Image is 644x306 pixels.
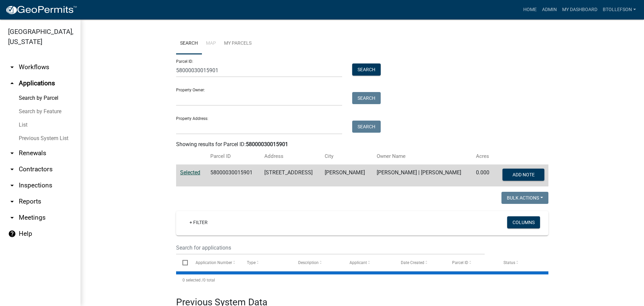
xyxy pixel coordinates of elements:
span: Type [247,260,256,265]
td: [PERSON_NAME] | [PERSON_NAME] [373,165,472,187]
span: 0 selected / [182,278,203,282]
span: Description [298,260,319,265]
i: arrow_drop_down [8,63,16,71]
i: arrow_drop_down [8,198,16,206]
button: Add Note [502,169,544,181]
a: Selected [180,169,200,176]
i: arrow_drop_down [8,165,16,173]
i: help [8,230,16,238]
th: Acres [472,148,495,164]
a: Search [176,33,202,54]
th: Parcel ID [206,148,260,164]
a: Home [521,3,539,16]
td: [STREET_ADDRESS] [260,165,321,187]
a: Admin [539,3,559,16]
div: 0 total [176,272,548,289]
span: Application Number [196,260,232,265]
i: arrow_drop_down [8,214,16,222]
datatable-header-cell: Applicant [343,255,394,271]
td: 0.000 [472,165,495,187]
a: btollefson [600,3,639,16]
datatable-header-cell: Parcel ID [446,255,497,271]
strong: 58000030015901 [246,141,288,147]
a: My Parcels [220,33,256,54]
datatable-header-cell: Select [176,255,189,271]
th: City [321,148,372,164]
input: Search for applications [176,241,485,255]
datatable-header-cell: Application Number [189,255,240,271]
button: Bulk Actions [501,192,548,204]
span: Add Note [512,172,534,177]
datatable-header-cell: Description [292,255,343,271]
button: Search [352,92,381,104]
i: arrow_drop_down [8,149,16,157]
button: Search [352,121,381,133]
td: 58000030015901 [206,165,260,187]
i: arrow_drop_down [8,181,16,189]
th: Address [260,148,321,164]
span: Parcel ID [452,260,468,265]
a: My Dashboard [559,3,600,16]
td: [PERSON_NAME] [321,165,372,187]
a: + Filter [184,216,213,228]
datatable-header-cell: Status [497,255,548,271]
span: Status [503,260,515,265]
span: Date Created [401,260,424,265]
button: Columns [507,216,540,228]
datatable-header-cell: Date Created [394,255,446,271]
button: Search [352,63,381,76]
div: Showing results for Parcel ID: [176,140,548,148]
span: Applicant [350,260,367,265]
datatable-header-cell: Type [240,255,291,271]
th: Owner Name [373,148,472,164]
i: arrow_drop_up [8,79,16,87]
